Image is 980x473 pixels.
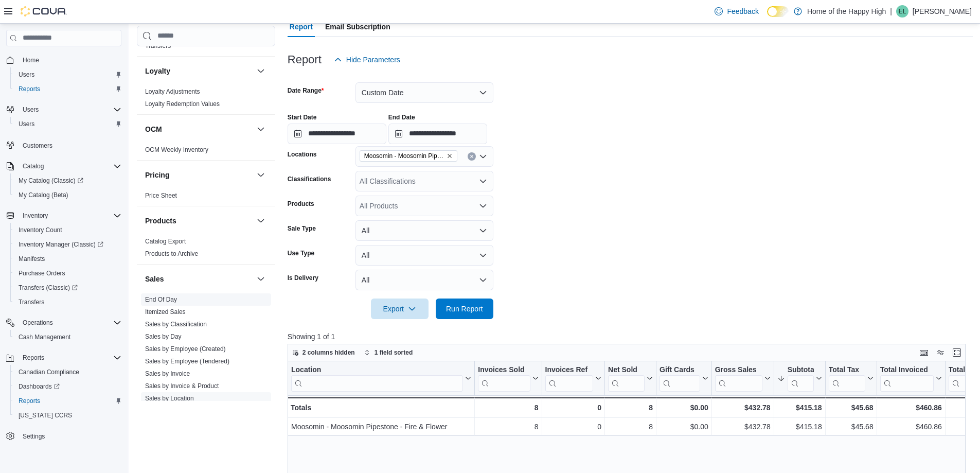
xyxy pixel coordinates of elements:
[478,365,530,375] div: Invoices Sold
[19,160,48,172] button: Catalog
[145,216,176,226] h3: Products
[10,295,126,309] button: Transfers
[19,397,40,405] span: Reports
[19,191,68,199] span: My Catalog (Beta)
[19,255,45,263] span: Manifests
[145,332,182,341] span: Sales by Day
[14,395,44,407] a: Reports
[14,267,121,279] span: Purchase Orders
[715,365,762,375] div: Gross Sales
[880,365,941,392] button: Total Invoiced
[288,86,324,95] label: Date Range
[14,68,39,81] a: Users
[19,177,83,185] span: My Catalog (Classic)
[899,5,906,17] span: EL
[145,66,253,76] button: Loyalty
[19,352,121,364] span: Reports
[19,226,62,234] span: Inventory Count
[2,137,126,152] button: Customers
[14,253,121,265] span: Manifests
[137,293,275,470] div: Sales
[145,358,229,365] a: Sales by Employee (Tendered)
[14,366,121,378] span: Canadian Compliance
[145,100,220,108] span: Loyalty Redemption Values
[787,365,813,392] div: Subtotal
[137,189,275,206] div: Pricing
[364,151,444,161] span: Moosomin - Moosomin Pipestone - Fire & Flower
[145,87,200,96] span: Loyalty Adjustments
[545,421,601,433] div: 0
[145,394,194,402] span: Sales by Location
[355,245,493,266] button: All
[19,54,121,66] span: Home
[10,266,126,281] button: Purchase Orders
[145,250,198,257] a: Products to Archive
[446,304,483,314] span: Run Report
[145,146,208,153] a: OCM Weekly Inventory
[355,82,493,103] button: Custom Date
[23,354,44,362] span: Reports
[545,401,601,414] div: 0
[145,382,219,390] a: Sales by Invoice & Product
[10,223,126,237] button: Inventory Count
[10,117,126,131] button: Users
[291,421,471,433] div: Moosomin - Moosomin Pipestone - Fire & Flower
[145,370,190,378] span: Sales by Invoice
[23,432,45,441] span: Settings
[145,274,164,284] h3: Sales
[145,320,207,328] span: Sales by Classification
[10,173,126,188] a: My Catalog (Classic)
[19,120,34,128] span: Users
[715,421,771,433] div: $432.78
[10,281,126,295] a: Transfers (Classic)
[288,124,386,144] input: Press the down key to open a popover containing a calendar.
[14,380,121,393] span: Dashboards
[145,192,177,199] a: Price Sheet
[14,238,121,251] span: Inventory Manager (Classic)
[23,162,44,170] span: Catalog
[145,296,177,303] a: End Of Day
[14,366,83,378] a: Canadian Compliance
[660,365,708,392] button: Gift Cards
[918,346,930,359] button: Keyboard shortcuts
[288,200,314,208] label: Products
[19,139,57,152] a: Customers
[478,401,538,414] div: 8
[19,298,44,306] span: Transfers
[10,365,126,379] button: Canadian Compliance
[880,401,941,414] div: $460.86
[355,220,493,241] button: All
[896,5,908,17] div: Eric Lemke
[715,401,771,414] div: $432.78
[23,142,52,150] span: Customers
[14,189,121,201] span: My Catalog (Beta)
[479,202,487,210] button: Open list of options
[2,52,126,67] button: Home
[478,421,538,433] div: 8
[375,348,413,357] span: 1 field sorted
[255,273,267,285] button: Sales
[2,102,126,117] button: Users
[19,352,48,364] button: Reports
[145,370,190,377] a: Sales by Invoice
[145,295,177,304] span: End Of Day
[660,401,708,414] div: $0.00
[137,235,275,264] div: Products
[371,299,429,319] button: Export
[145,216,253,226] button: Products
[10,188,126,202] button: My Catalog (Beta)
[14,380,64,393] a: Dashboards
[145,382,219,390] span: Sales by Invoice & Product
[330,49,404,70] button: Hide Parameters
[828,365,873,392] button: Total Tax
[19,317,57,329] button: Operations
[145,308,186,316] span: Itemized Sales
[288,346,359,359] button: 2 columns hidden
[19,138,121,151] span: Customers
[19,284,78,292] span: Transfers (Classic)
[10,379,126,394] a: Dashboards
[291,365,463,392] div: Location
[828,365,865,392] div: Total Tax
[23,212,48,220] span: Inventory
[478,365,538,392] button: Invoices Sold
